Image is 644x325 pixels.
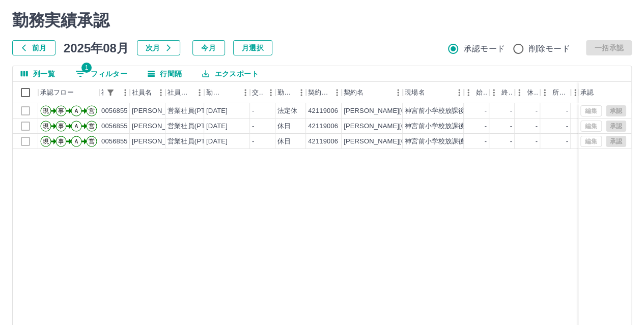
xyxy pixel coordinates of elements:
[578,82,631,103] div: 承認
[566,106,568,116] div: -
[238,85,253,100] button: メニュー
[552,82,569,103] div: 所定開始
[252,122,254,131] div: -
[476,82,487,103] div: 始業
[308,137,338,146] div: 42119006
[43,107,49,114] text: 現
[67,66,135,81] button: フィルター表示
[192,85,207,100] button: メニュー
[103,85,118,100] button: フィルター表示
[194,66,266,81] button: エクスポート
[206,82,223,103] div: 勤務日
[308,82,329,103] div: 契約コード
[250,82,275,103] div: 交通費
[13,66,63,81] button: 列選択
[73,123,79,130] text: Ａ
[40,82,74,103] div: 承認フロー
[344,82,363,103] div: 契約名
[464,43,505,55] span: 承認モード
[489,82,515,103] div: 終業
[501,82,513,103] div: 終業
[73,138,79,145] text: Ａ
[464,82,489,103] div: 始業
[515,82,540,103] div: 休憩
[485,137,487,146] div: -
[167,137,221,146] div: 営業社員(PT契約)
[103,85,118,100] div: 1件のフィルターを適用中
[64,40,129,55] h5: 2025年08月
[252,106,254,116] div: -
[89,107,95,114] text: 営
[81,63,92,73] span: 1
[529,43,570,55] span: 削除モード
[294,85,309,100] button: メニュー
[132,137,187,146] div: [PERSON_NAME]
[167,82,192,103] div: 社員区分
[206,122,228,131] div: [DATE]
[580,82,594,103] div: 承認
[38,82,99,103] div: 承認フロー
[132,122,187,131] div: [PERSON_NAME]
[485,122,487,131] div: -
[58,123,64,130] text: 事
[527,82,538,103] div: 休憩
[58,138,64,145] text: 事
[89,123,95,130] text: 営
[204,82,250,103] div: 勤務日
[43,123,49,130] text: 現
[344,106,469,116] div: [PERSON_NAME][GEOGRAPHIC_DATA]
[153,85,169,100] button: メニュー
[73,107,79,114] text: Ａ
[277,82,294,103] div: 勤務区分
[308,106,338,116] div: 42119006
[167,122,221,131] div: 営業社員(PT契約)
[510,137,512,146] div: -
[275,82,306,103] div: 勤務区分
[403,82,464,103] div: 現場名
[132,106,187,116] div: [PERSON_NAME]
[342,82,403,103] div: 契約名
[130,82,165,103] div: 社員名
[167,106,221,116] div: 営業社員(PT契約)
[308,122,338,131] div: 42119006
[277,137,291,146] div: 休日
[510,122,512,131] div: -
[12,11,632,30] h2: 勤務実績承認
[12,40,55,55] button: 前月
[277,122,291,131] div: 休日
[165,82,204,103] div: 社員区分
[139,66,190,81] button: 行間隔
[132,82,152,103] div: 社員名
[206,106,228,116] div: [DATE]
[223,85,238,100] button: ソート
[344,137,469,146] div: [PERSON_NAME][GEOGRAPHIC_DATA]
[566,122,568,131] div: -
[118,85,133,100] button: メニュー
[233,40,272,55] button: 月選択
[101,106,128,116] div: 0056855
[536,137,538,146] div: -
[252,137,254,146] div: -
[58,107,64,114] text: 事
[566,137,568,146] div: -
[540,82,571,103] div: 所定開始
[43,138,49,145] text: 現
[485,106,487,116] div: -
[206,137,228,146] div: [DATE]
[263,85,278,100] button: メニュー
[89,138,95,145] text: 営
[452,85,467,100] button: メニュー
[101,122,128,131] div: 0056855
[329,85,345,100] button: メニュー
[510,106,512,116] div: -
[252,82,263,103] div: 交通費
[277,106,297,116] div: 法定休
[405,82,425,103] div: 現場名
[405,106,485,116] div: 神宮前小学校放課後クラブ
[536,106,538,116] div: -
[99,82,130,103] div: 社員番号
[536,122,538,131] div: -
[344,122,469,131] div: [PERSON_NAME][GEOGRAPHIC_DATA]
[101,137,128,146] div: 0056855
[306,82,342,103] div: 契約コード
